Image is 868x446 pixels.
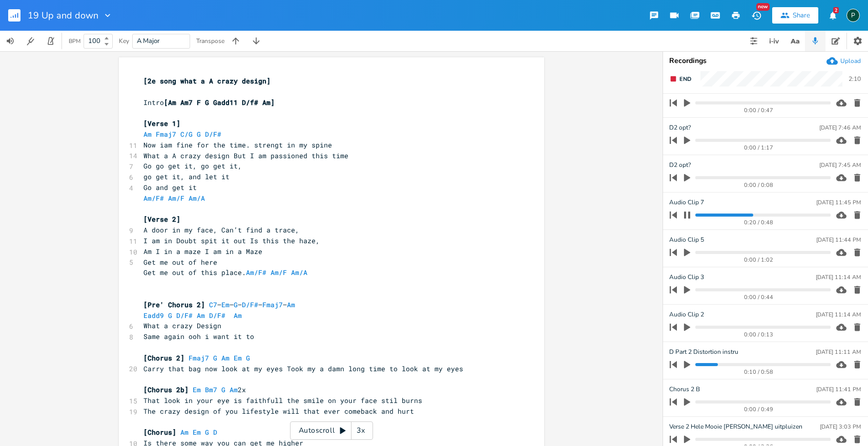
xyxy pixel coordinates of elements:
[687,220,831,225] div: 0:20 / 0:48
[793,11,810,20] div: Share
[816,312,861,317] div: [DATE] 11:14 AM
[143,76,271,86] span: [2e song what a A crazy design]
[143,332,254,341] span: Same again ooh i want it to
[168,194,184,203] span: Am/F
[687,369,831,375] div: 0:10 / 0:58
[687,407,831,412] div: 0:00 / 0:49
[143,300,295,309] span: – – – – –
[143,258,217,267] span: Get me out of here
[669,123,691,133] span: D2 opt?
[246,353,250,363] span: G
[819,162,861,168] div: [DATE] 7:45 AM
[143,321,221,330] span: What a crazy Design
[137,36,160,46] span: A Major
[221,300,230,309] span: Em
[669,310,704,320] span: Audio Clip 2
[143,140,332,150] span: Now iam fine for the time. strengt in my spine
[687,145,831,151] div: 0:00 / 1:17
[189,194,205,203] span: Am/A
[205,428,209,437] span: G
[271,268,287,277] span: Am/F
[234,353,242,363] span: Em
[816,237,861,243] div: [DATE] 11:44 PM
[665,71,695,87] button: End
[176,311,193,320] span: D/F#
[669,347,738,357] span: D Part 2 Distortion instru
[833,7,839,13] div: 2
[143,247,262,256] span: Am I in a maze I am in a Maze
[669,385,700,394] span: Chorus 2 B
[143,311,164,320] span: Eadd9
[846,9,860,22] div: Piepo
[213,353,217,363] span: G
[143,151,348,160] span: What a A crazy design But I am passioned this time
[180,130,193,139] span: C/G
[816,274,861,280] div: [DATE] 11:14 AM
[669,422,802,432] span: Verse 2 Hele Mooie [PERSON_NAME] uitpluizen
[242,300,258,309] span: D/F#
[669,160,691,170] span: D2 opt?
[772,7,818,24] button: Share
[197,311,205,320] span: Am
[209,311,225,320] span: D/F#
[822,6,843,25] button: 2
[143,396,422,405] span: That look in your eye is faithfull the smile on your face stil burns
[143,194,164,203] span: Am/F#
[143,385,189,394] span: [Chorus 2b]
[143,215,180,224] span: [Verse 2]
[687,257,831,263] div: 0:00 / 1:02
[687,108,831,113] div: 0:00 / 0:47
[290,421,373,440] div: Autoscroll
[143,428,176,437] span: [Chorus]
[687,294,831,300] div: 0:00 / 0:44
[143,183,197,192] span: Go and get it
[221,385,225,394] span: G
[143,161,242,171] span: Go go get it, go get it,
[669,57,862,65] div: Recordings
[669,198,704,207] span: Audio Clip 7
[669,235,704,245] span: Audio Clip 5
[816,349,861,355] div: [DATE] 11:11 AM
[143,130,152,139] span: Am
[143,300,205,309] span: [Pre' Chorus 2]
[180,428,189,437] span: Am
[846,4,860,27] button: P
[143,225,299,235] span: A door in my face, Can’t find a trace,
[189,353,209,363] span: Fmaj7
[687,332,831,337] div: 0:00 / 0:13
[669,272,704,282] span: Audio Clip 3
[205,385,217,394] span: Bm7
[143,98,279,107] span: Intro
[193,428,201,437] span: Em
[168,311,172,320] span: G
[746,6,767,25] button: New
[143,172,230,181] span: go get it, and let it
[143,119,180,128] span: [Verse 1]
[143,268,312,277] span: Get me out of this place.
[826,55,861,67] button: Upload
[156,130,176,139] span: Fmaj7
[816,200,861,205] div: [DATE] 11:45 PM
[213,428,217,437] span: D
[291,268,307,277] span: Am/A
[840,57,861,65] div: Upload
[164,98,275,107] span: [Am Am7 F G Gadd11 D/f# Am]
[143,364,463,373] span: Carry that bag now look at my eyes Took my a damn long time to look at my eyes
[205,130,221,139] span: D/F#
[679,75,691,83] span: End
[849,76,861,82] div: 2:10
[209,300,217,309] span: C7
[119,38,129,44] div: Key
[816,387,861,392] div: [DATE] 11:41 PM
[143,236,320,245] span: I am in Doubt spit it out Is this the haze,
[819,125,861,131] div: [DATE] 7:46 AM
[196,38,224,44] div: Transpose
[234,311,242,320] span: Am
[230,385,238,394] span: Am
[197,130,201,139] span: G
[143,407,414,416] span: The crazy design of you lifestyle will that ever comeback and hurt
[352,421,370,440] div: 3x
[287,300,295,309] span: Am
[246,268,266,277] span: Am/F#
[69,38,80,44] div: BPM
